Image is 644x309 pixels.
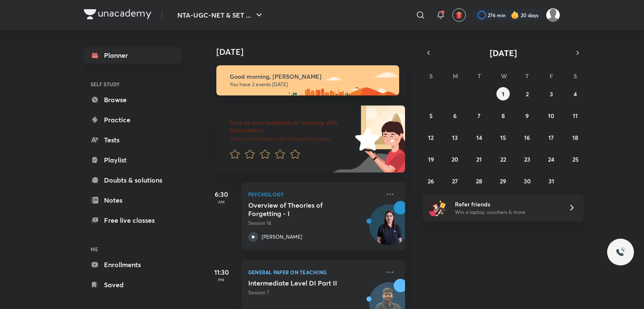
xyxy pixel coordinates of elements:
abbr: October 26, 2025 [428,177,434,185]
a: Free live classes [84,212,181,229]
button: October 22, 2025 [496,152,510,166]
abbr: October 11, 2025 [573,112,578,120]
a: Company Logo [84,9,151,21]
button: October 10, 2025 [545,109,558,122]
abbr: October 24, 2025 [548,155,554,163]
abbr: Thursday [525,72,529,80]
button: October 31, 2025 [545,174,558,188]
abbr: October 19, 2025 [428,155,434,163]
p: Session 14 [248,219,380,227]
img: referral [429,199,446,216]
abbr: October 9, 2025 [525,112,529,120]
img: Avatar [369,209,410,249]
p: [PERSON_NAME] [262,233,302,241]
abbr: October 8, 2025 [501,112,505,120]
abbr: October 30, 2025 [524,177,531,185]
abbr: October 5, 2025 [429,112,433,120]
abbr: October 6, 2025 [453,112,457,120]
button: October 6, 2025 [448,109,462,122]
abbr: October 4, 2025 [574,90,577,98]
abbr: October 29, 2025 [500,177,506,185]
button: October 3, 2025 [545,87,558,100]
abbr: Saturday [574,72,577,80]
abbr: October 15, 2025 [500,134,506,142]
button: October 28, 2025 [473,174,486,188]
button: October 29, 2025 [496,174,510,188]
abbr: October 28, 2025 [476,177,482,185]
img: Company Logo [84,9,151,19]
img: Atia khan [546,8,560,22]
button: October 4, 2025 [569,87,582,100]
button: October 25, 2025 [569,152,582,166]
abbr: October 20, 2025 [452,155,458,163]
button: October 21, 2025 [473,152,486,166]
button: October 20, 2025 [448,152,462,166]
button: October 2, 2025 [520,87,534,100]
abbr: October 14, 2025 [476,134,482,142]
abbr: October 25, 2025 [572,155,579,163]
abbr: Wednesday [501,72,507,80]
p: AM [205,199,238,204]
img: feedback_image [327,106,405,173]
h6: Good morning, [PERSON_NAME] [230,73,392,80]
p: PM [205,277,238,282]
h6: Refer friends [455,200,558,209]
h6: ME [84,242,181,256]
abbr: October 21, 2025 [476,155,482,163]
span: [DATE] [490,47,517,59]
button: October 1, 2025 [496,87,510,100]
a: Notes [84,192,181,209]
abbr: October 22, 2025 [500,155,506,163]
img: avatar [455,11,463,19]
p: Psychology [248,189,380,199]
button: October 30, 2025 [520,174,534,188]
abbr: Friday [550,72,553,80]
abbr: Monday [453,72,458,80]
abbr: October 31, 2025 [548,177,554,185]
img: morning [216,65,399,95]
button: October 18, 2025 [569,131,582,144]
button: October 5, 2025 [424,109,438,122]
p: Session 7 [248,289,380,296]
a: Tests [84,131,181,148]
button: October 27, 2025 [448,174,462,188]
a: Saved [84,276,181,293]
abbr: October 23, 2025 [524,155,530,163]
a: Doubts & solutions [84,172,181,188]
abbr: October 16, 2025 [524,134,530,142]
a: Practice [84,111,181,128]
abbr: October 3, 2025 [550,90,553,98]
abbr: October 1, 2025 [502,90,504,98]
h4: [DATE] [216,47,413,57]
p: Your word will help make Unacademy better [230,136,352,142]
img: streak [511,11,519,19]
h6: SELF STUDY [84,77,181,91]
abbr: October 18, 2025 [572,134,578,142]
abbr: Sunday [429,72,433,80]
abbr: Tuesday [478,72,481,80]
p: You have 2 events [DATE] [230,81,392,88]
img: ttu [615,247,626,257]
button: October 16, 2025 [520,131,534,144]
h6: Give us your feedback on learning with Unacademy [230,119,352,134]
h5: Overview of Theories of Forgetting - I [248,201,353,218]
button: [DATE] [434,47,572,59]
a: Enrollments [84,256,181,273]
button: October 8, 2025 [496,109,510,122]
h5: 6:30 [205,189,238,199]
abbr: October 10, 2025 [548,112,554,120]
button: October 19, 2025 [424,152,438,166]
button: October 11, 2025 [569,109,582,122]
p: General Paper on Teaching [248,267,380,277]
button: October 15, 2025 [496,131,510,144]
a: Planner [84,47,181,64]
button: October 17, 2025 [545,131,558,144]
button: October 7, 2025 [473,109,486,122]
a: Browse [84,91,181,108]
button: October 26, 2025 [424,174,438,188]
h5: 11:30 [205,267,238,277]
button: October 24, 2025 [545,152,558,166]
abbr: October 13, 2025 [452,134,458,142]
button: October 13, 2025 [448,131,462,144]
button: October 9, 2025 [520,109,534,122]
